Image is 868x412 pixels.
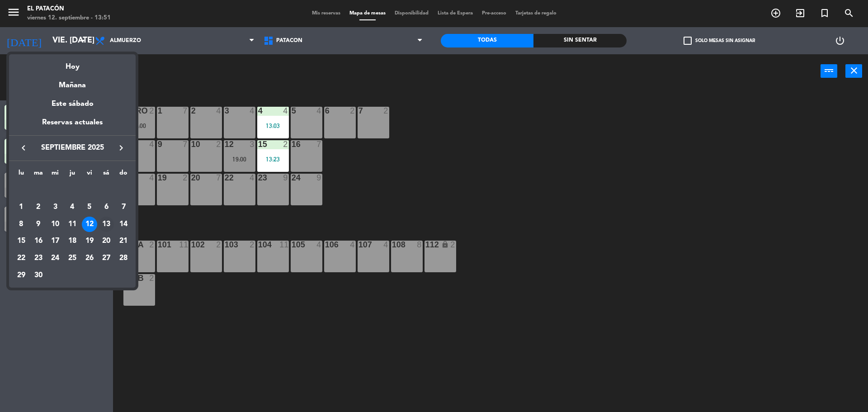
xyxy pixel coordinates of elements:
[9,117,136,135] div: Reservas actuales
[13,250,30,267] td: 22 de septiembre de 2025
[47,232,64,250] td: 17 de septiembre de 2025
[99,251,114,266] div: 27
[14,199,29,215] div: 1
[14,233,29,249] div: 15
[64,168,81,182] th: jueves
[81,250,98,267] td: 26 de septiembre de 2025
[98,250,115,267] td: 27 de septiembre de 2025
[116,233,131,249] div: 21
[9,54,136,73] div: Hoy
[116,217,131,232] div: 14
[64,250,81,267] td: 25 de septiembre de 2025
[98,199,115,216] td: 6 de septiembre de 2025
[13,216,30,233] td: 8 de septiembre de 2025
[30,250,47,267] td: 23 de septiembre de 2025
[30,216,47,233] td: 9 de septiembre de 2025
[65,217,80,232] div: 11
[32,142,113,154] span: septiembre 2025
[30,267,47,284] td: 30 de septiembre de 2025
[31,217,46,232] div: 9
[47,199,64,216] td: 3 de septiembre de 2025
[81,216,98,233] td: 12 de septiembre de 2025
[30,168,47,182] th: martes
[82,217,97,232] div: 12
[31,268,46,283] div: 30
[81,168,98,182] th: viernes
[47,199,63,215] div: 3
[31,251,46,266] div: 23
[13,181,132,199] td: SEP.
[18,142,29,153] i: keyboard_arrow_left
[15,142,32,154] button: keyboard_arrow_left
[115,232,132,250] td: 21 de septiembre de 2025
[47,233,63,249] div: 17
[98,216,115,233] td: 13 de septiembre de 2025
[13,199,30,216] td: 1 de septiembre de 2025
[113,142,129,154] button: keyboard_arrow_right
[82,199,97,215] div: 5
[9,91,136,117] div: Este sábado
[14,251,29,266] div: 22
[65,251,80,266] div: 25
[81,232,98,250] td: 19 de septiembre de 2025
[64,232,81,250] td: 18 de septiembre de 2025
[14,217,29,232] div: 8
[115,250,132,267] td: 28 de septiembre de 2025
[9,73,136,91] div: Mañana
[82,233,97,249] div: 19
[99,199,114,215] div: 6
[47,168,64,182] th: miércoles
[115,199,132,216] td: 7 de septiembre de 2025
[64,216,81,233] td: 11 de septiembre de 2025
[116,142,127,153] i: keyboard_arrow_right
[99,233,114,249] div: 20
[31,233,46,249] div: 16
[115,168,132,182] th: domingo
[14,268,29,283] div: 29
[81,199,98,216] td: 5 de septiembre de 2025
[13,168,30,182] th: lunes
[47,250,64,267] td: 24 de septiembre de 2025
[116,199,131,215] div: 7
[98,232,115,250] td: 20 de septiembre de 2025
[64,199,81,216] td: 4 de septiembre de 2025
[98,168,115,182] th: sábado
[115,216,132,233] td: 14 de septiembre de 2025
[13,232,30,250] td: 15 de septiembre de 2025
[99,217,114,232] div: 13
[82,251,97,266] div: 26
[13,267,30,284] td: 29 de septiembre de 2025
[65,233,80,249] div: 18
[30,199,47,216] td: 2 de septiembre de 2025
[47,217,63,232] div: 10
[47,216,64,233] td: 10 de septiembre de 2025
[31,199,46,215] div: 2
[47,251,63,266] div: 24
[65,199,80,215] div: 4
[30,232,47,250] td: 16 de septiembre de 2025
[116,251,131,266] div: 28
